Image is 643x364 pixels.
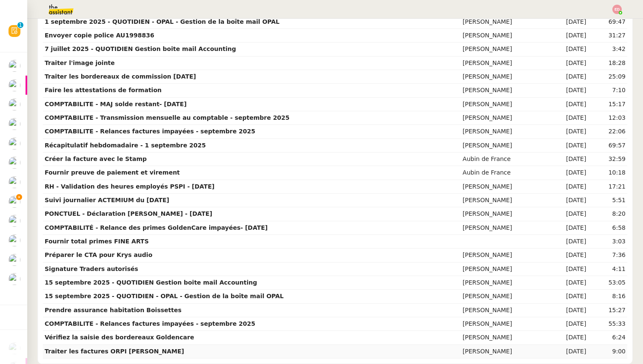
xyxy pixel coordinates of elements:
strong: 1 septembre 2025 - QUOTIDIEN - OPAL - Gestion de la boîte mail OPAL [45,18,279,25]
td: [PERSON_NAME] [461,290,550,303]
td: [PERSON_NAME] [461,248,550,262]
strong: COMPTABILITE - Transmission mensuelle au comptable - septembre 2025 [45,114,290,121]
td: [DATE] [550,331,588,344]
nz-badge-sup: 1 [17,22,23,28]
td: 7:10 [588,84,627,97]
td: [DATE] [550,42,588,56]
td: 53:05 [588,276,627,290]
td: [DATE] [550,276,588,290]
strong: Créer la facture avec le Stamp [45,155,147,162]
td: [DATE] [550,111,588,125]
td: [DATE] [550,221,588,235]
td: [DATE] [550,290,588,303]
td: [PERSON_NAME] [461,194,550,207]
td: [DATE] [550,262,588,276]
td: [PERSON_NAME] [461,56,550,70]
td: [PERSON_NAME] [461,15,550,29]
img: users%2F0zQGGmvZECeMseaPawnreYAQQyS2%2Favatar%2Feddadf8a-b06f-4db9-91c4-adeed775bb0f [9,99,20,110]
strong: RH - Validation des heures employés PSPI - [DATE] [45,183,214,190]
td: [DATE] [550,15,588,29]
strong: Traiter l'image jointe [45,59,115,66]
td: [DATE] [550,248,588,262]
td: [DATE] [550,235,588,248]
strong: Préparer le CTA pour Krys audio [45,251,152,258]
strong: 15 septembre 2025 - QUOTIDIEN Gestion boite mail Accounting [45,279,257,286]
td: Aubin de France [461,166,550,180]
strong: Traiter les bordereaux de commission [DATE] [45,73,196,80]
td: [DATE] [550,70,588,84]
td: 18:28 [588,56,627,70]
td: 55:33 [588,317,627,331]
td: [DATE] [550,166,588,180]
td: [DATE] [550,84,588,97]
td: [PERSON_NAME] [461,139,550,152]
td: 3:42 [588,42,627,56]
strong: Fournir total primes FINE ARTS [45,238,149,245]
td: 7:36 [588,248,627,262]
strong: 7 juillet 2025 - QUOTIDIEN Gestion boite mail Accounting [45,45,236,52]
img: users%2F0zQGGmvZECeMseaPawnreYAQQyS2%2Favatar%2Feddadf8a-b06f-4db9-91c4-adeed775bb0f [9,234,20,246]
img: users%2Fa6PbEmLwvGXylUqKytRPpDpAx153%2Favatar%2Ffanny.png [9,254,20,266]
td: [PERSON_NAME] [461,304,550,317]
td: 25:09 [588,70,627,84]
td: Aubin de France [461,152,550,166]
td: 69:57 [588,139,627,152]
strong: Récapitulatif hebdomadaire - 1 septembre 2025 [45,142,206,149]
td: 15:17 [588,98,627,111]
strong: Fournir preuve de paiement et virement [45,169,180,176]
img: users%2Fa6PbEmLwvGXylUqKytRPpDpAx153%2Favatar%2Ffanny.png [9,138,20,150]
td: 22:06 [588,125,627,138]
strong: Suivi journalier ACTEMIUM du [DATE] [45,197,169,203]
td: [DATE] [550,139,588,152]
strong: Vérifiez la saisie des bordereaux Goldencare [45,334,194,341]
td: [PERSON_NAME] [461,262,550,276]
td: 3:03 [588,235,627,248]
td: [PERSON_NAME] [461,221,550,235]
td: [DATE] [550,207,588,221]
td: 6:58 [588,221,627,235]
td: 8:16 [588,290,627,303]
td: 69:47 [588,15,627,29]
td: 10:18 [588,166,627,180]
td: [PERSON_NAME] [461,345,550,358]
td: [PERSON_NAME] [461,331,550,344]
td: [DATE] [550,125,588,138]
td: [PERSON_NAME] [461,207,550,221]
img: svg [612,5,622,14]
strong: 15 septembre 2025 - QUOTIDIEN - OPAL - Gestion de la boîte mail OPAL [45,293,284,299]
td: [DATE] [550,194,588,207]
img: users%2Fa6PbEmLwvGXylUqKytRPpDpAx153%2Favatar%2Ffanny.png [9,157,20,169]
td: 4:11 [588,262,627,276]
img: users%2Fa6PbEmLwvGXylUqKytRPpDpAx153%2Favatar%2Ffanny.png [9,342,20,354]
td: [DATE] [550,98,588,111]
td: 15:27 [588,304,627,317]
strong: PONCTUEL - Déclaration [PERSON_NAME] - [DATE] [45,210,212,217]
strong: COMPTABILITE - MAJ solde restant- [DATE] [45,101,187,107]
td: [DATE] [550,29,588,42]
td: [DATE] [550,56,588,70]
strong: Envoyer copie police AU1998836 [45,32,154,39]
img: users%2FxgWPCdJhSBeE5T1N2ZiossozSlm1%2Favatar%2F5b22230b-e380-461f-81e9-808a3aa6de32 [9,273,20,285]
strong: Faire les attestations de formation [45,87,162,93]
td: [PERSON_NAME] [461,317,550,331]
td: 8:20 [588,207,627,221]
img: users%2FxgWPCdJhSBeE5T1N2ZiossozSlm1%2Favatar%2F5b22230b-e380-461f-81e9-808a3aa6de32 [9,118,20,130]
td: [PERSON_NAME] [461,98,550,111]
td: 17:21 [588,180,627,194]
strong: COMPTABILITÉ - Relance des primes GoldenCare impayées- [DATE] [45,224,267,231]
img: users%2F0zQGGmvZECeMseaPawnreYAQQyS2%2Favatar%2Feddadf8a-b06f-4db9-91c4-adeed775bb0f [9,60,20,72]
td: 5:51 [588,194,627,207]
td: [DATE] [550,345,588,358]
p: 1 [19,22,22,30]
strong: Signature Traders autorisés [45,265,138,272]
td: 9:00 [588,345,627,358]
td: [PERSON_NAME] [461,125,550,138]
img: users%2Fa6PbEmLwvGXylUqKytRPpDpAx153%2Favatar%2Ffanny.png [9,176,20,188]
td: [DATE] [550,180,588,194]
td: 6:24 [588,331,627,344]
td: [PERSON_NAME] [461,84,550,97]
td: [PERSON_NAME] [461,70,550,84]
strong: Prendre assurance habitation Boissettes [45,307,182,313]
td: [PERSON_NAME] [461,180,550,194]
td: [DATE] [550,317,588,331]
